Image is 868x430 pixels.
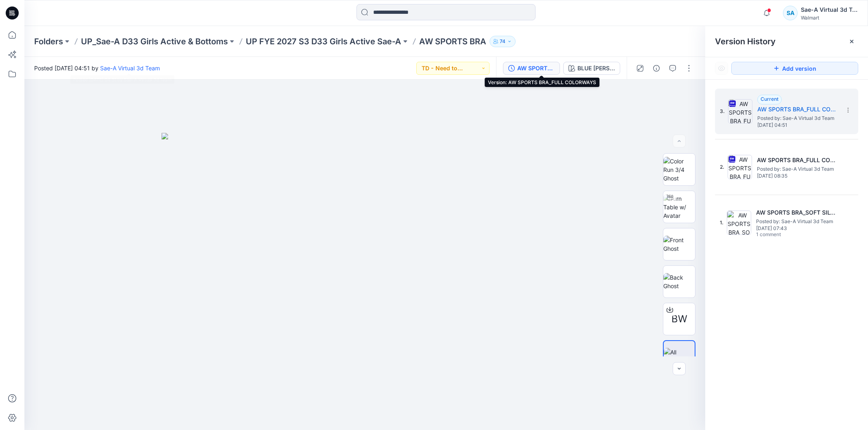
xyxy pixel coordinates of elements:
button: 74 [490,36,516,47]
h5: AW SPORTS BRA_FULL COLORWAYS [757,104,839,114]
button: Details [650,62,663,75]
span: [DATE] 07:43 [756,226,837,231]
span: Posted by: Sae-A Virtual 3d Team [757,114,839,122]
div: SA [783,6,798,20]
p: 74 [500,37,505,46]
img: Back Ghost [663,273,695,290]
span: 1. [720,219,724,226]
img: eyJhbGciOiJIUzI1NiIsImtpZCI6IjAiLCJzbHQiOiJzZXMiLCJ0eXAiOiJKV1QifQ.eyJkYXRhIjp7InR5cGUiOiJzdG9yYW... [162,133,568,430]
div: Walmart [801,15,858,21]
a: Sae-A Virtual 3d Team [100,65,160,72]
span: Version History [715,37,776,46]
span: 3. [720,108,725,115]
div: AW SPORTS BRA_FULL COLORWAYS [517,64,555,73]
button: Add version [731,62,858,75]
button: Close [848,38,855,45]
button: Show Hidden Versions [715,62,728,75]
a: Folders [34,36,63,47]
button: BLUE [PERSON_NAME] [563,62,620,75]
span: 1 comment [756,232,813,238]
a: UP FYE 2027 S3 D33 Girls Active Sae-A [246,36,401,47]
span: Posted [DATE] 04:51 by [34,64,160,72]
h5: AW SPORTS BRA_FULL COLORWAYS [757,155,838,165]
span: BW [671,312,687,326]
img: All colorways [664,348,695,365]
img: AW SPORTS BRA_FULL COLORWAYS [728,155,752,179]
p: AW SPORTS BRA [419,36,486,47]
span: [DATE] 08:35 [757,173,838,179]
button: AW SPORTS BRA_FULL COLORWAYS [503,62,560,75]
img: AW SPORTS BRA_SOFT SILVER [727,211,751,235]
img: Color Run 3/4 Ghost [663,157,695,182]
span: [DATE] 04:51 [757,122,839,128]
span: 2. [720,163,724,171]
a: UP_Sae-A D33 Girls Active & Bottoms [81,36,228,47]
div: BLUE [PERSON_NAME] [577,64,615,73]
div: Sae-A Virtual 3d Team [801,5,858,15]
span: Posted by: Sae-A Virtual 3d Team [756,217,837,226]
h5: AW SPORTS BRA_SOFT SILVER [756,208,837,217]
span: Posted by: Sae-A Virtual 3d Team [757,165,838,173]
img: Front Ghost [663,236,695,253]
img: AW SPORTS BRA_FULL COLORWAYS [728,99,752,124]
img: Turn Table w/ Avatar [663,194,695,220]
span: Current [761,96,778,102]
